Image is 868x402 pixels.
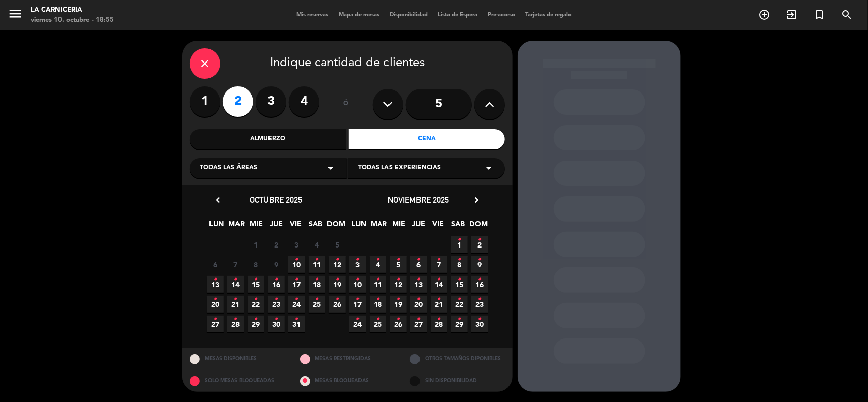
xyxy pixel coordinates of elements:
i: • [356,252,360,268]
span: 23 [268,296,285,313]
i: • [336,252,339,268]
span: 4 [370,256,386,273]
i: • [376,311,380,327]
span: MIE [391,218,407,235]
span: 6 [410,256,427,273]
i: • [336,291,339,307]
span: 21 [431,296,447,313]
button: menu [8,6,23,25]
span: 3 [288,236,305,253]
i: • [478,311,482,327]
div: OTROS TAMAÑOS DIPONIBLES [402,348,513,370]
i: • [356,271,360,288]
span: 12 [329,256,346,273]
i: • [295,311,298,327]
i: • [458,291,461,307]
span: 1 [248,236,264,253]
i: • [356,291,360,307]
span: 17 [349,296,366,313]
span: 21 [227,296,244,313]
i: • [376,271,380,288]
i: • [356,311,360,327]
i: • [437,252,441,268]
span: 6 [207,256,224,273]
i: • [275,271,278,288]
span: 30 [471,316,488,332]
i: search [841,9,853,21]
div: MESAS BLOQUEADAS [292,370,403,392]
span: 2 [268,236,285,253]
span: noviembre 2025 [388,195,450,205]
i: • [437,311,441,327]
span: 26 [329,296,346,313]
span: SAB [308,218,324,235]
label: 1 [190,86,220,117]
span: 14 [431,276,447,293]
span: 14 [227,276,244,293]
i: • [275,311,278,327]
span: 9 [471,256,488,273]
i: • [315,271,319,288]
span: 19 [390,296,407,313]
span: 19 [329,276,346,293]
i: • [295,252,298,268]
span: 2 [471,236,488,253]
i: chevron_right [471,195,482,205]
span: octubre 2025 [250,195,303,205]
i: • [214,271,217,288]
i: close [199,57,211,70]
span: Pre-acceso [483,12,520,18]
span: 1 [451,236,468,253]
span: DOM [327,218,344,235]
i: • [478,232,482,248]
span: 7 [227,256,244,273]
span: Lista de Espera [433,12,483,18]
i: • [214,291,217,307]
span: 10 [288,256,305,273]
i: • [275,291,278,307]
i: • [397,311,400,327]
span: LUN [208,218,225,235]
span: Todas las experiencias [358,163,441,173]
i: • [295,271,298,288]
span: 20 [207,296,224,313]
i: • [458,252,461,268]
i: • [478,271,482,288]
span: 13 [207,276,224,293]
span: DOM [470,218,487,235]
i: arrow_drop_down [483,162,495,174]
i: • [397,271,400,288]
span: 27 [207,316,224,332]
span: MIE [248,218,265,235]
i: • [376,291,380,307]
span: 16 [471,276,488,293]
span: 17 [288,276,305,293]
div: MESAS DISPONIBLES [182,348,292,370]
i: • [234,271,237,288]
i: • [437,271,441,288]
span: 8 [451,256,468,273]
span: 15 [451,276,468,293]
i: add_circle_outline [758,9,770,21]
div: viernes 10. octubre - 18:55 [31,15,114,25]
div: Almuerzo [190,129,346,149]
span: JUE [268,218,285,235]
span: Mis reservas [291,12,334,18]
div: La Carniceria [31,5,114,15]
span: 28 [431,316,447,332]
span: SAB [450,218,467,235]
span: 9 [268,256,285,273]
i: • [315,291,319,307]
i: • [315,252,319,268]
i: • [376,252,380,268]
span: 24 [349,316,366,332]
i: exit_to_app [786,9,798,21]
i: • [295,291,298,307]
i: • [417,311,421,327]
span: Tarjetas de regalo [520,12,577,18]
i: • [214,311,217,327]
span: MAR [371,218,387,235]
span: VIE [430,218,447,235]
span: 29 [451,316,468,332]
span: 29 [248,316,264,332]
